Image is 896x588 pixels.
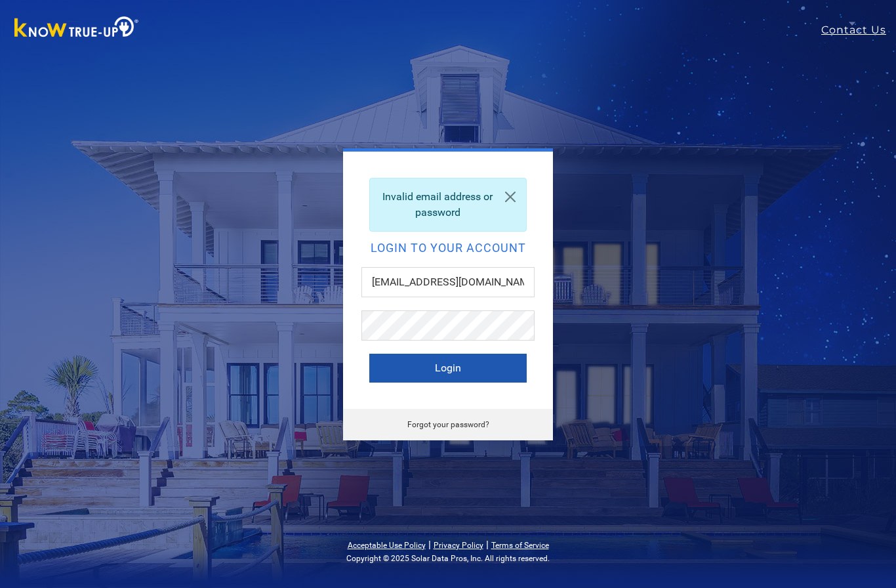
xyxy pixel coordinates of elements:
[486,538,489,551] span: |
[821,22,896,38] a: Contact Us
[369,178,527,232] div: Invalid email address or password
[348,541,426,550] a: Acceptable Use Policy
[495,178,526,215] a: Close
[369,242,527,254] h2: Login to your account
[491,541,549,550] a: Terms of Service
[8,14,146,43] img: Know True-Up
[361,267,535,297] input: Email
[407,420,489,429] a: Forgot your password?
[434,541,483,550] a: Privacy Policy
[369,354,527,383] button: Login
[428,538,431,551] span: |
